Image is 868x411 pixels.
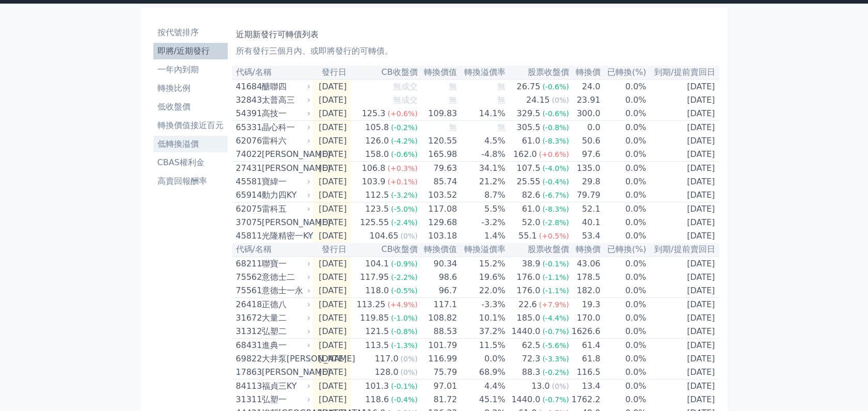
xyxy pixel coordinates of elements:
[457,284,506,298] td: 22.0%
[418,107,458,121] td: 109.83
[313,339,351,353] td: [DATE]
[647,93,719,107] td: [DATE]
[236,230,259,242] div: 45811
[391,314,418,322] span: (-1.0%)
[601,107,647,121] td: 0.0%
[524,94,552,106] div: 24.15
[570,188,601,202] td: 79.79
[358,312,391,324] div: 119.85
[601,284,647,298] td: 0.0%
[570,298,601,312] td: 19.3
[262,258,309,270] div: 聯寶一
[236,216,259,229] div: 37075
[418,298,458,312] td: 117.1
[262,353,309,365] div: 大井泵[PERSON_NAME]
[601,243,647,257] th: 已轉換(%)
[457,229,506,243] td: 1.4%
[391,341,418,350] span: (-1.3%)
[236,353,259,365] div: 69822
[570,352,601,366] td: 61.8
[457,257,506,271] td: 15.2%
[457,134,506,148] td: 4.5%
[601,188,647,202] td: 0.0%
[542,83,569,91] span: (-0.6%)
[516,230,539,242] div: 55.1
[262,380,309,392] div: 福貞三KY
[418,380,458,393] td: 97.01
[363,380,391,392] div: 101.3
[236,135,259,147] div: 62076
[449,82,457,91] span: 無
[520,216,543,229] div: 52.0
[262,176,309,188] div: 寶緯一
[363,148,391,161] div: 158.0
[497,82,506,91] span: 無
[647,284,719,298] td: [DATE]
[457,162,506,176] td: 34.1%
[153,136,228,152] a: 低轉換溢價
[552,96,569,104] span: (0%)
[368,230,401,242] div: 104.65
[520,203,543,215] div: 61.0
[153,173,228,189] a: 高賣回報酬率
[363,121,391,134] div: 105.8
[363,135,391,147] div: 126.0
[601,162,647,176] td: 0.0%
[363,339,391,352] div: 113.5
[351,66,418,80] th: CB收盤價
[313,311,351,325] td: [DATE]
[153,138,228,150] li: 低轉換溢價
[313,188,351,202] td: [DATE]
[542,260,569,268] span: (-0.1%)
[418,202,458,216] td: 117.08
[647,216,719,229] td: [DATE]
[515,121,543,134] div: 305.5
[511,148,539,161] div: 162.0
[313,175,351,188] td: [DATE]
[313,325,351,339] td: [DATE]
[515,284,543,297] div: 176.0
[262,230,309,242] div: 光隆精密一KY
[647,134,719,148] td: [DATE]
[387,301,417,309] span: (+4.9%)
[391,150,418,159] span: (-0.6%)
[570,107,601,121] td: 300.0
[515,81,543,93] div: 26.75
[647,80,719,93] td: [DATE]
[647,257,719,271] td: [DATE]
[236,380,259,392] div: 84113
[153,26,228,39] li: 按代號排序
[236,28,715,41] h1: 近期新發行可轉債列表
[497,122,506,132] span: 無
[520,189,543,201] div: 82.6
[236,81,259,93] div: 41684
[153,24,228,41] a: 按代號排序
[153,64,228,76] li: 一年內到期
[358,271,391,283] div: 117.95
[449,95,457,105] span: 無
[497,95,506,105] span: 無
[647,188,719,202] td: [DATE]
[262,284,309,297] div: 意德士一永
[391,137,418,145] span: (-4.2%)
[457,243,506,257] th: 轉換溢價率
[601,134,647,148] td: 0.0%
[457,339,506,353] td: 11.5%
[506,243,570,257] th: 股票收盤價
[570,175,601,188] td: 29.8
[262,366,309,378] div: [PERSON_NAME]
[516,298,539,311] div: 22.6
[153,117,228,134] a: 轉換價值接近百元
[363,258,391,270] div: 104.1
[601,311,647,325] td: 0.0%
[262,107,309,120] div: 高技一
[391,191,418,199] span: (-3.2%)
[457,107,506,121] td: 14.1%
[418,229,458,243] td: 103.18
[236,325,259,338] div: 31312
[360,176,388,188] div: 103.9
[457,175,506,188] td: 21.2%
[601,352,647,366] td: 0.0%
[601,121,647,135] td: 0.0%
[236,366,259,378] div: 17863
